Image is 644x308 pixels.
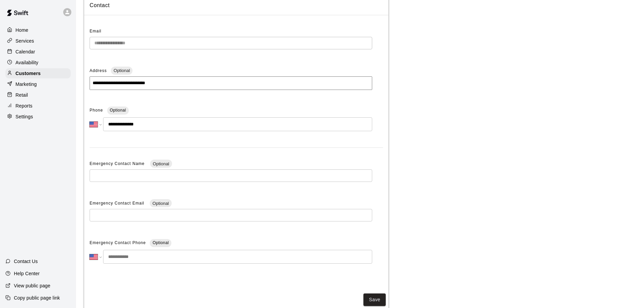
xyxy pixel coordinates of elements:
[90,29,101,33] span: Email
[16,70,41,77] p: Customers
[14,258,38,265] p: Contact Us
[16,38,34,44] p: Services
[110,108,126,113] span: Optional
[90,238,146,248] span: Emergency Contact Phone
[363,293,386,306] button: Save
[5,101,71,111] a: Reports
[90,1,383,10] span: Contact
[90,161,146,166] span: Emergency Contact Name
[5,90,71,100] a: Retail
[150,201,171,206] span: Optional
[16,59,39,66] p: Availability
[5,57,71,68] a: Availability
[111,68,133,73] span: Optional
[5,112,71,122] a: Settings
[150,161,172,166] span: Optional
[5,25,71,35] a: Home
[90,68,107,73] span: Address
[90,37,372,49] div: The email of an existing customer can only be changed by the customer themselves at https://book....
[5,36,71,46] a: Services
[16,81,37,88] p: Marketing
[14,270,40,277] p: Help Center
[16,113,33,120] p: Settings
[90,201,146,206] span: Emergency Contact Email
[152,240,169,245] span: Optional
[16,102,32,109] p: Reports
[14,282,50,289] p: View public page
[5,68,71,78] a: Customers
[5,79,71,89] a: Marketing
[5,47,71,57] a: Calendar
[16,48,35,55] p: Calendar
[14,294,60,301] p: Copy public page link
[16,92,28,98] p: Retail
[90,105,103,116] span: Phone
[16,27,28,33] p: Home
